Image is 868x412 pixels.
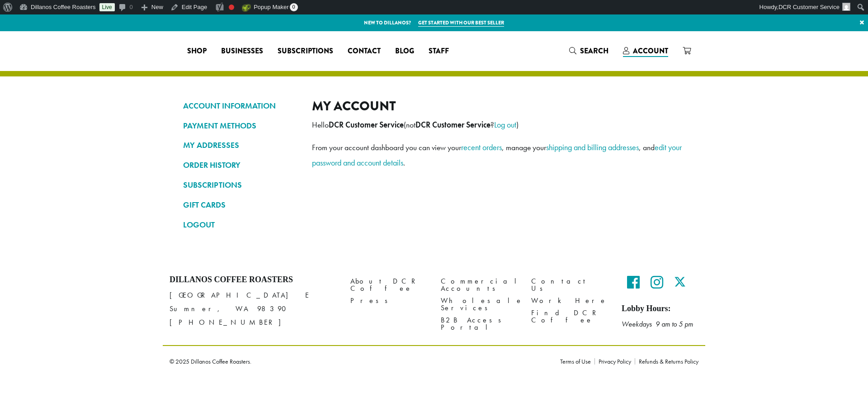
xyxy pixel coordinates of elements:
a: MY ADDRESSES [183,137,298,153]
span: Contact [348,46,381,57]
h5: Lobby Hours: [622,304,698,314]
a: Commercial Accounts [441,275,518,294]
p: From your account dashboard you can view your , manage your , and . [312,140,685,170]
span: Account [633,46,668,56]
span: Businesses [221,46,263,57]
a: B2B Access Portal [441,314,518,334]
h2: My account [312,98,685,114]
span: Search [580,46,609,56]
a: SUBSCRIPTIONS [183,177,298,193]
a: × [856,14,868,31]
a: Get started with our best seller [418,19,504,27]
a: shipping and billing addresses [546,142,639,152]
nav: Account pages [183,98,298,240]
a: ACCOUNT INFORMATION [183,98,298,114]
a: Work Here [531,295,608,307]
a: Find DCR Coffee [531,307,608,327]
strong: DCR Customer Service [329,120,404,130]
a: Privacy Policy [594,358,635,365]
a: Wholesale Services [441,295,518,314]
a: Search [562,43,616,58]
span: 0 [290,3,298,11]
a: Terms of Use [560,358,594,365]
a: Staff [421,44,456,58]
a: Live [99,3,115,11]
div: Focus keyphrase not set [229,5,234,10]
strong: DCR Customer Service [415,120,491,130]
span: Blog [395,46,414,57]
a: GIFT CARDS [183,197,298,213]
a: Shop [180,44,214,58]
p: [GEOGRAPHIC_DATA] E Sumner, WA 98390 [PHONE_NUMBER] [170,289,337,329]
span: Shop [187,46,207,57]
p: Hello (not ? ) [312,117,685,133]
h4: Dillanos Coffee Roasters [170,275,337,285]
a: Contact Us [531,275,608,294]
span: Subscriptions [278,46,333,57]
a: LOGOUT [183,217,298,232]
a: About DCR Coffee [350,275,427,294]
a: ORDER HISTORY [183,157,298,173]
a: recent orders [461,142,502,152]
span: Staff [429,46,449,57]
a: Refunds & Returns Policy [635,358,698,365]
a: PAYMENT METHODS [183,118,298,133]
a: Press [350,295,427,307]
span: DCR Customer Service [778,4,840,10]
p: © 2025 Dillanos Coffee Roasters. [170,358,547,365]
em: Weekdays 9 am to 5 pm [622,319,693,329]
a: Log out [494,119,516,130]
